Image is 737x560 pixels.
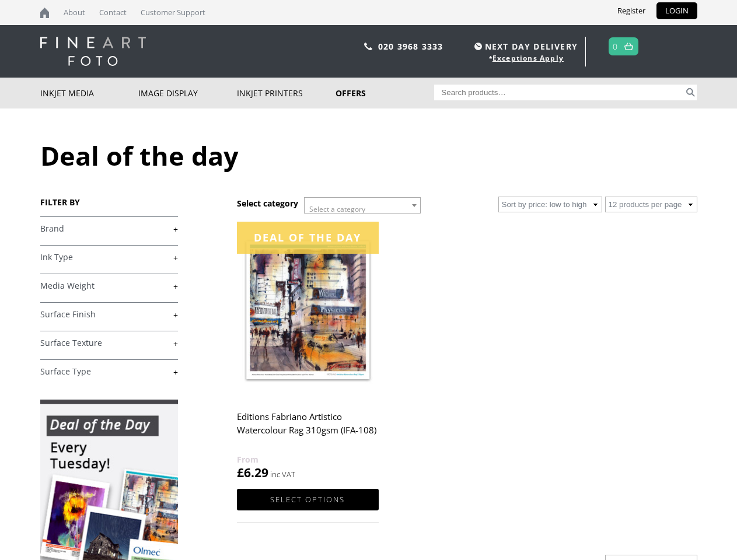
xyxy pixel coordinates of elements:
h4: Brand [40,216,178,240]
input: Search products… [434,85,684,100]
button: Search [684,85,697,100]
img: phone.svg [364,43,372,50]
a: 020 3968 3333 [378,41,443,52]
a: + [40,366,178,377]
a: 0 [613,38,618,55]
a: + [40,252,178,263]
h4: Media Weight [40,274,178,297]
bdi: 6.29 [237,464,268,481]
h4: Surface Finish [40,302,178,325]
span: Select a category [309,204,365,214]
a: + [40,338,178,349]
img: logo-white.svg [40,37,146,66]
a: Offers [336,78,434,108]
a: LOGIN [656,2,697,19]
img: basket.svg [624,43,633,50]
h3: FILTER BY [40,197,178,208]
h4: Ink Type [40,245,178,268]
a: Inkjet Printers [237,78,336,108]
a: Exceptions Apply [493,53,564,63]
a: + [40,281,178,292]
span: £ [237,464,244,481]
h1: Deal of the day [40,138,697,173]
a: + [40,309,178,320]
span: NEXT DAY DELIVERY [471,40,578,53]
div: Deal of the day [237,222,378,254]
h4: Surface Type [40,359,178,383]
a: + [40,223,178,235]
h4: Surface Texture [40,331,178,354]
img: time.svg [474,43,482,50]
img: Editions Fabriano Artistico Watercolour Rag 310gsm (IFA-108) [237,222,378,398]
h2: Editions Fabriano Artistico Watercolour Rag 310gsm (IFA-108) [237,406,378,453]
a: Inkjet Media [40,78,139,108]
h3: Select category [237,198,298,209]
a: Select options for “Editions Fabriano Artistico Watercolour Rag 310gsm (IFA-108)” [237,489,378,510]
a: Register [609,2,654,19]
select: Shop order [498,197,602,212]
a: Deal of the day Editions Fabriano Artistico Watercolour Rag 310gsm (IFA-108) £6.29 [237,222,378,481]
a: Image Display [138,78,237,108]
